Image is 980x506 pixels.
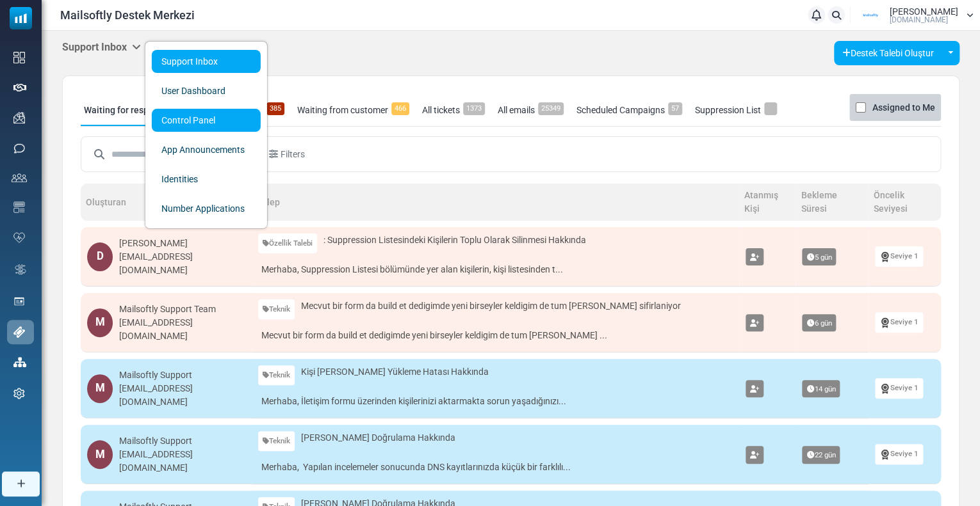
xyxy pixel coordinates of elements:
[62,41,141,53] h5: Support Inbox
[869,184,941,221] th: Öncelik Seviyesi
[119,448,245,475] div: [EMAIL_ADDRESS][DOMAIN_NAME]
[323,233,586,247] span: : Suppression Listesindeki Kişilerin Toplu Olarak Silinmesi Hakkında
[152,109,261,132] a: Control Panel
[10,7,32,29] img: mailsoftly_icon_blue_white.svg
[152,197,261,220] a: Number Applications
[152,168,261,191] a: Identities
[12,173,27,182] img: contacts-icon.svg
[494,94,567,126] a: All emails25349
[87,308,113,337] div: M
[802,380,840,398] span: 14 gün
[802,446,840,464] span: 22 gün
[258,299,295,319] a: Teknik
[854,6,974,25] a: User Logo [PERSON_NAME] [DOMAIN_NAME]
[152,50,261,73] a: Support Inbox
[301,365,489,379] span: Kişi [PERSON_NAME] Yükleme Hatası Hakkında
[854,6,886,25] img: User Logo
[890,7,958,16] span: [PERSON_NAME]
[60,6,195,24] span: Mailsoftly Destek Merkezi
[266,102,284,115] span: 385
[119,237,245,250] div: [PERSON_NAME]
[13,262,28,277] img: workflow.svg
[692,94,780,126] a: Suppression List
[573,94,685,126] a: Scheduled Campaigns57
[13,143,25,154] img: sms-icon.png
[301,299,681,313] span: Mecvut bir form da build et dedigimde yeni birseyler keldigim de tum [PERSON_NAME] sifirlaniyor
[802,314,836,332] span: 6 gün
[419,94,488,126] a: All tickets1373
[152,79,261,102] a: User Dashboard
[258,431,295,451] a: Teknik
[13,296,25,307] img: landing_pages.svg
[391,102,409,115] span: 466
[119,250,245,277] div: [EMAIL_ADDRESS][DOMAIN_NAME]
[13,202,25,213] img: email-templates-icon.svg
[81,94,193,126] a: Waiting for response363
[13,52,25,63] img: dashboard-icon.svg
[875,246,923,266] a: Seviye 1
[739,184,796,221] th: Atanmış Kişi
[13,112,25,123] img: campaigns-icon.png
[119,368,245,382] div: Mailsoftly Support
[875,312,923,332] a: Seviye 1
[119,303,245,316] div: Mailsoftly Support Team
[875,378,923,398] a: Seviye 1
[258,391,733,411] a: Merhaba, İletişim formu üzerinden kişilerinizi aktarmakta sorun yaşadığınızı...
[258,457,733,477] a: Merhaba, Yapılan incelemeler sonucunda DNS kayıtlarınızda küçük bir farklılı...
[538,102,564,115] span: 25349
[13,326,25,338] img: support-icon-active.svg
[81,184,252,221] th: Oluşturan
[258,260,733,280] a: Merhaba, Suppression Listesi bölümünde yer alan kişilerin, kişi listesinden t...
[119,316,245,343] div: [EMAIL_ADDRESS][DOMAIN_NAME]
[119,382,245,409] div: [EMAIL_ADDRESS][DOMAIN_NAME]
[252,184,739,221] th: Talep
[802,248,836,266] span: 5 gün
[87,440,113,469] div: M
[668,102,682,115] span: 57
[152,138,261,161] a: App Announcements
[13,388,25,399] img: settings-icon.svg
[875,444,923,464] a: Seviye 1
[258,233,317,253] a: Özellik Talebi
[294,94,412,126] a: Waiting from customer466
[258,326,733,345] a: Mecvut bir form da build et dedigimde yeni birseyler keldigim de tum [PERSON_NAME] ...
[834,41,942,65] a: Destek Talebi Oluştur
[890,16,948,24] span: [DOMAIN_NAME]
[13,232,25,242] img: domain-health-icon.svg
[281,148,305,161] span: Filters
[87,242,113,271] div: D
[463,102,485,115] span: 1373
[872,100,935,115] label: Assigned to Me
[87,374,113,403] div: M
[796,184,869,221] th: Bekleme Süresi
[301,431,455,445] span: [PERSON_NAME] Doğrulama Hakkında
[119,434,245,448] div: Mailsoftly Support
[258,365,295,385] a: Teknik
